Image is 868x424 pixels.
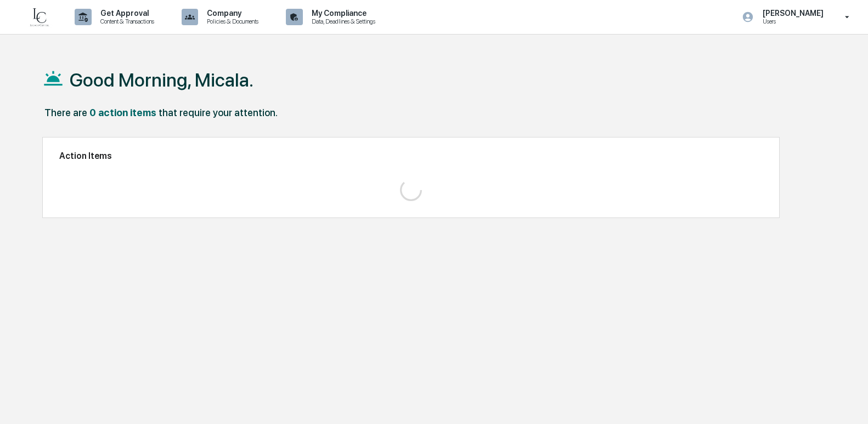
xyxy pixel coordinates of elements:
img: logo [26,6,53,28]
p: Data, Deadlines & Settings [303,18,381,25]
div: There are [44,107,87,118]
p: Company [198,9,264,18]
h2: Action Items [59,151,762,161]
h1: Good Morning, Micala. [70,69,253,91]
p: Content & Transactions [92,18,160,25]
p: My Compliance [303,9,381,18]
p: [PERSON_NAME] [754,9,829,18]
p: Get Approval [92,9,160,18]
p: Users [754,18,829,25]
div: 0 action items [89,107,156,118]
div: that require your attention. [159,107,278,118]
p: Policies & Documents [198,18,264,25]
